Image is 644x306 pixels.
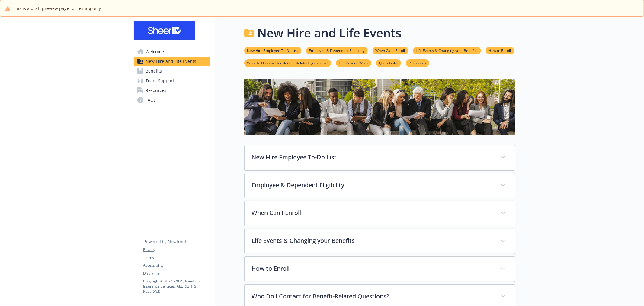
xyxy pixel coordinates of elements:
span: Benefits [146,66,162,76]
a: Team Support [134,76,210,86]
a: Quick Links [376,60,401,66]
a: Terms [143,255,210,260]
div: Employee & Dependent Eligibility [245,173,515,198]
a: Disclaimer [143,271,210,276]
a: How to Enroll [486,47,514,53]
p: Who Do I Contact for Benefit-Related Questions? [252,292,493,301]
a: Resources [406,60,429,66]
a: Life Beyond Work [336,60,371,66]
p: Copyright © 2024 - 2025 , Newfront Insurance Services, ALL RIGHTS RESERVED [143,278,210,294]
a: Who Do I Contact for Benefit-Related Questions? [244,60,331,66]
p: Employee & Dependent Eligibility [252,181,493,190]
div: Life Events & Changing your Benefits [245,229,515,254]
a: When Can I Enroll [373,47,408,53]
img: new hire page banner [244,79,515,135]
span: FAQs [146,95,156,105]
p: Life Events & Changing your Benefits [252,236,493,245]
h1: New Hire and Life Events [258,24,402,42]
span: Welcome [146,47,164,57]
a: New Hire Employee To-Do List [244,47,301,53]
a: Accessibility [143,263,210,268]
span: Resources [146,86,167,95]
a: Privacy [143,247,210,252]
p: New Hire Employee To-Do List [252,153,493,162]
div: When Can I Enroll [245,201,515,226]
a: New Hire and Life Events [134,57,210,66]
a: Benefits [134,66,210,76]
a: Employee & Dependent Eligibility [306,47,368,53]
span: This is a draft preview page for testing only [13,5,101,11]
a: Welcome [134,47,210,57]
span: New Hire and Life Events [146,57,197,66]
a: Resources [134,86,210,95]
a: FAQs [134,95,210,105]
div: How to Enroll [245,257,515,282]
div: New Hire Employee To-Do List [245,145,515,170]
a: Life Events & Changing your Benefits [413,47,481,53]
p: How to Enroll [252,264,493,273]
span: Team Support [146,76,175,86]
p: When Can I Enroll [252,208,493,217]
